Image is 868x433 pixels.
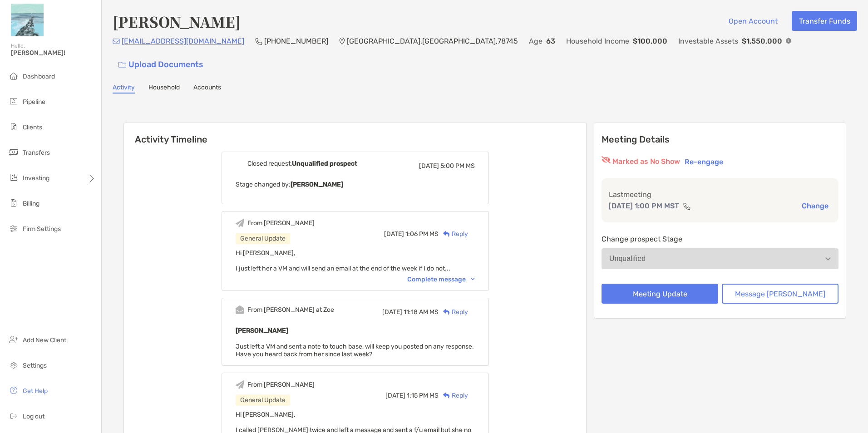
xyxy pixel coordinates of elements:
span: Add New Client [23,336,66,344]
img: dashboard icon [8,70,19,81]
a: Accounts [193,84,221,93]
p: [EMAIL_ADDRESS][DOMAIN_NAME] [122,35,244,47]
a: Household [148,84,180,93]
span: Transfers [23,149,50,157]
span: 1:06 PM MS [405,230,439,238]
img: Zoe Logo [11,4,44,36]
div: From [PERSON_NAME] [247,219,315,227]
button: Re-engage [682,156,726,167]
div: Closed request, [247,160,357,167]
img: Chevron icon [471,278,475,280]
img: Email Icon [113,39,120,44]
p: [DATE] 1:00 PM MST [609,200,679,212]
div: General Update [236,394,290,406]
span: Log out [23,413,44,420]
span: Billing [23,200,39,207]
span: [DATE] [382,308,402,316]
span: Just left a VM and sent a note to touch base, will keep you posted on any response. Have you hear... [236,343,474,358]
span: [DATE] [385,392,405,399]
span: Get Help [23,387,48,395]
b: Unqualified prospect [292,160,357,167]
span: Firm Settings [23,225,61,233]
div: Complete message [407,276,475,283]
div: From [PERSON_NAME] [247,381,315,389]
h6: Activity Timeline [124,123,586,145]
a: Activity [113,84,135,93]
div: From [PERSON_NAME] at Zoe [247,306,334,314]
img: communication type [683,202,691,210]
b: [PERSON_NAME] [291,181,343,188]
img: billing icon [8,197,19,208]
img: Phone Icon [255,38,262,45]
p: Marked as No Show [612,156,680,167]
img: transfers icon [8,147,19,157]
img: Reply icon [443,309,450,315]
img: investing icon [8,172,19,183]
img: logout icon [8,410,19,421]
p: 63 [546,35,555,47]
p: [PHONE_NUMBER] [264,35,328,47]
img: firm-settings icon [8,223,19,234]
span: [DATE] [419,162,439,170]
button: Change [799,201,831,211]
p: Meeting Details [602,134,838,145]
span: [PERSON_NAME]! [11,49,96,57]
h4: [PERSON_NAME] [113,11,241,32]
span: Hi [PERSON_NAME], I just left her a VM and will send an email at the end of the week if I do not... [236,249,450,272]
div: General Update [236,233,290,244]
span: Pipeline [23,98,45,106]
div: Unqualified [609,255,646,263]
span: 1:15 PM MS [407,392,439,399]
p: Change prospect Stage [602,233,838,245]
div: Reply [439,229,468,239]
p: Investable Assets [678,35,738,47]
img: settings icon [8,359,19,370]
button: Unqualified [602,248,838,269]
img: Open dropdown arrow [825,257,831,261]
span: 5:00 PM MS [440,162,475,170]
span: Clients [23,123,42,131]
img: Event icon [236,305,244,314]
img: get-help icon [8,385,19,396]
img: Event icon [236,380,244,389]
p: Last meeting [609,189,831,200]
p: Household Income [566,35,629,47]
img: add_new_client icon [8,334,19,345]
span: Dashboard [23,73,55,80]
button: Message [PERSON_NAME] [722,284,838,304]
p: $100,000 [633,35,667,47]
img: Info Icon [786,38,791,44]
p: [GEOGRAPHIC_DATA] , [GEOGRAPHIC_DATA] , 78745 [347,35,518,47]
p: Stage changed by: [236,179,475,190]
img: Location Icon [339,38,345,45]
img: button icon [118,62,126,68]
button: Meeting Update [602,284,718,304]
div: Reply [439,307,468,317]
p: Age [529,35,542,47]
img: Reply icon [443,231,450,237]
img: Event icon [236,159,244,168]
button: Transfer Funds [792,11,857,31]
img: red eyr [602,156,611,163]
div: Reply [439,391,468,400]
img: Reply icon [443,393,450,399]
img: pipeline icon [8,96,19,107]
b: [PERSON_NAME] [236,327,288,335]
a: Upload Documents [113,55,209,74]
p: $1,550,000 [742,35,782,47]
img: Event icon [236,219,244,227]
span: 11:18 AM MS [404,308,439,316]
button: Open Account [721,11,784,31]
img: clients icon [8,121,19,132]
span: Settings [23,362,47,369]
span: Investing [23,174,49,182]
span: [DATE] [384,230,404,238]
